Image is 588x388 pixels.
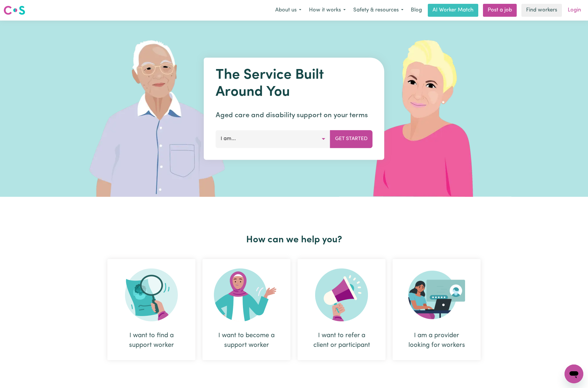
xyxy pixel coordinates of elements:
[202,259,290,360] div: I want to become a support worker
[121,331,181,350] div: I want to find a support worker
[104,234,484,246] h2: How can we help you?
[407,331,467,350] div: I am a provider looking for workers
[407,4,425,17] a: Blog
[564,4,584,17] a: Login
[271,4,305,16] button: About us
[312,331,371,350] div: I want to refer a client or participant
[4,4,25,17] a: Careseekers logo
[428,4,478,17] a: AI Worker Match
[315,268,368,321] img: Refer
[4,5,25,16] img: Careseekers logo
[565,365,583,383] iframe: Button to launch messaging window
[349,4,407,16] button: Safety & resources
[305,4,349,16] button: How it works
[298,259,386,360] div: I want to refer a client or participant
[521,4,562,17] a: Find workers
[217,331,276,350] div: I want to become a support worker
[330,130,373,148] button: Get Started
[216,130,330,148] button: I am...
[393,259,481,360] div: I am a provider looking for workers
[107,259,195,360] div: I want to find a support worker
[214,268,279,321] img: Become Worker
[125,268,178,321] img: Search
[216,110,373,121] p: Aged care and disability support on your terms
[408,268,465,321] img: Provider
[216,67,373,101] h1: The Service Built Around You
[483,4,517,17] a: Post a job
